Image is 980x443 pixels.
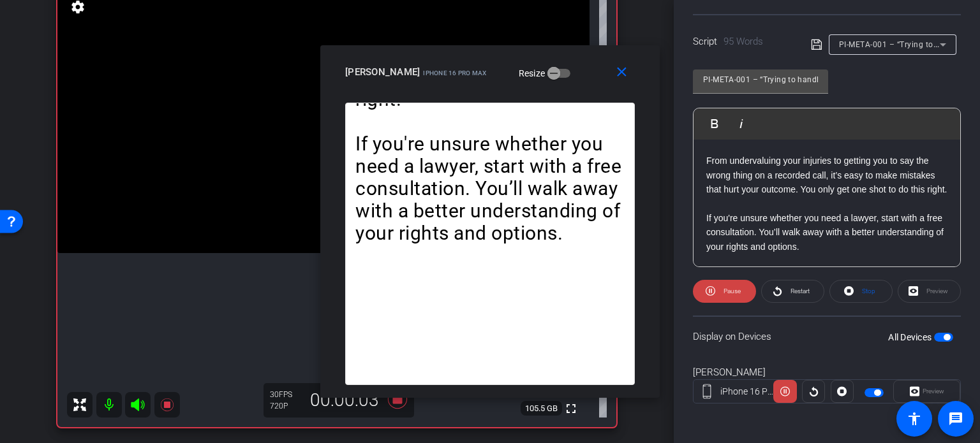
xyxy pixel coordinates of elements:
[907,411,922,426] mat-icon: accessibility
[521,401,562,416] span: 105.5 GB
[862,287,875,294] span: Stop
[563,401,579,416] mat-icon: fullscreen
[355,133,625,244] p: If you're unsure whether you need a lawyer, start with a free consultation. You’ll walk away with...
[614,64,630,80] mat-icon: close
[270,389,302,400] div: 30
[302,389,387,411] div: 00:00:03
[888,331,934,344] label: All Devices
[693,365,961,380] div: [PERSON_NAME]
[423,69,486,76] span: iPhone 16 Pro Max
[720,385,774,398] div: iPhone 16 Pro Max
[791,287,810,294] span: Restart
[693,34,793,49] div: Script
[345,66,420,78] span: [PERSON_NAME]
[703,72,818,87] input: Title
[693,316,961,357] div: Display on Devices
[724,287,741,294] span: Pause
[270,401,302,411] div: 720P
[706,154,947,196] p: From undervaluing your injuries to getting you to say the wrong thing on a recorded call, it’s ea...
[519,67,548,80] label: Resize
[724,36,763,47] span: 95 Words
[706,211,947,254] p: If you're unsure whether you need a lawyer, start with a free consultation. You’ll walk away with...
[948,411,963,426] mat-icon: message
[279,390,292,399] span: FPS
